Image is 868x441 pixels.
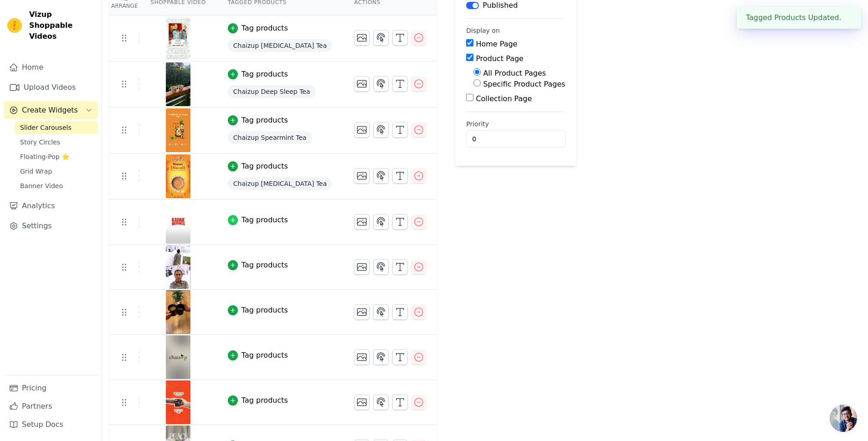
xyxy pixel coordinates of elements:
button: Tag products [228,260,288,271]
legend: Display on [466,26,500,35]
div: Tagged Products Updated. [737,7,861,29]
button: Change Thumbnail [354,349,370,365]
span: Slider Carousels [20,123,72,132]
img: vizup-images-78af.jpg [165,62,191,106]
span: Chaizup [MEDICAL_DATA] Tea [228,177,332,190]
div: Tag products [241,305,288,316]
img: Vizup [7,18,22,33]
span: Chaizup Deep Sleep Tea [228,85,316,98]
label: Product Page [476,54,524,63]
a: Home [4,58,98,77]
span: Chaizup [MEDICAL_DATA] Tea [228,39,332,52]
a: Open chat [830,405,857,432]
a: Settings [4,217,98,235]
img: vizup-images-a989.jpg [165,16,191,60]
span: Grid Wrap [20,167,52,176]
a: Story Circles [15,136,98,149]
div: Tag products [241,260,288,271]
button: Tag products [228,23,288,34]
div: Tag products [241,115,288,126]
button: Change Thumbnail [354,304,370,320]
img: vizup-images-bc00.jpg [165,245,191,289]
img: vizup-images-b8bb.jpg [165,380,191,424]
span: Banner Video [20,181,63,190]
div: Tag products [241,215,288,226]
div: Tag products [241,23,288,34]
a: Pricing [4,379,98,397]
button: Tag products [228,161,288,172]
button: Tag products [228,350,288,361]
span: Create Widgets [22,105,78,116]
a: Banner Video [15,179,98,192]
button: Change Thumbnail [354,214,370,230]
img: vizup-images-8546.jpg [165,335,191,379]
a: Setup Docs [4,415,98,434]
span: Story Circles [20,138,60,147]
a: Slider Carousels [15,121,98,134]
div: Tag products [241,161,288,172]
span: Floating-Pop ⭐ [20,152,69,161]
button: Tag products [228,395,288,406]
label: Priority [466,119,565,128]
label: Collection Page [476,94,532,103]
button: Change Thumbnail [354,259,370,275]
button: Create Widgets [4,101,98,119]
button: Change Thumbnail [354,395,370,410]
a: Floating-Pop ⭐ [15,150,98,163]
button: Change Thumbnail [354,168,370,184]
div: Tag products [241,350,288,361]
a: Grid Wrap [15,165,98,178]
a: Upload Videos [4,78,98,97]
img: vizup-images-e675.jpg [165,108,191,152]
button: Close [842,12,852,23]
span: Chaizup Spearmint Tea [228,131,312,144]
label: All Product Pages [483,69,546,77]
a: Analytics [4,197,98,215]
button: Change Thumbnail [354,122,370,138]
img: vizup-images-6bb3.jpg [165,154,191,198]
button: Change Thumbnail [354,76,370,92]
span: Vizup Shoppable Videos [29,9,94,42]
div: Tag products [241,395,288,406]
button: Change Thumbnail [354,30,370,46]
button: Tag products [228,305,288,316]
label: Home Page [476,40,517,48]
img: vizup-images-cdef.jpg [165,200,191,244]
button: Tag products [228,69,288,80]
div: Tag products [241,69,288,80]
button: Tag products [228,115,288,126]
label: Specific Product Pages [483,80,565,88]
button: Tag products [228,215,288,226]
img: vizup-images-786f.jpg [165,290,191,334]
a: Partners [4,397,98,415]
